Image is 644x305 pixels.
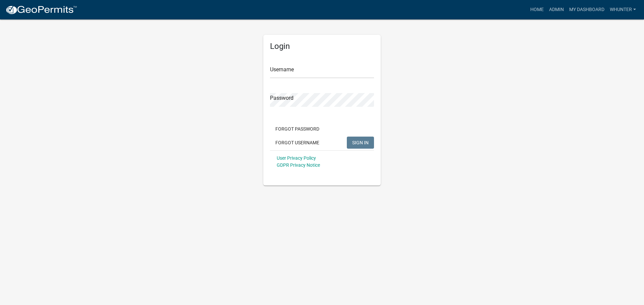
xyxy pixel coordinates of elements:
[347,137,374,149] button: SIGN IN
[277,162,320,168] a: GDPR Privacy Notice
[270,137,325,149] button: Forgot Username
[277,155,316,161] a: User Privacy Policy
[352,140,369,145] span: SIGN IN
[567,3,607,16] a: My Dashboard
[528,3,546,16] a: Home
[270,123,325,135] button: Forgot Password
[546,3,567,16] a: Admin
[607,3,639,16] a: whunter
[270,42,374,51] h5: Login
